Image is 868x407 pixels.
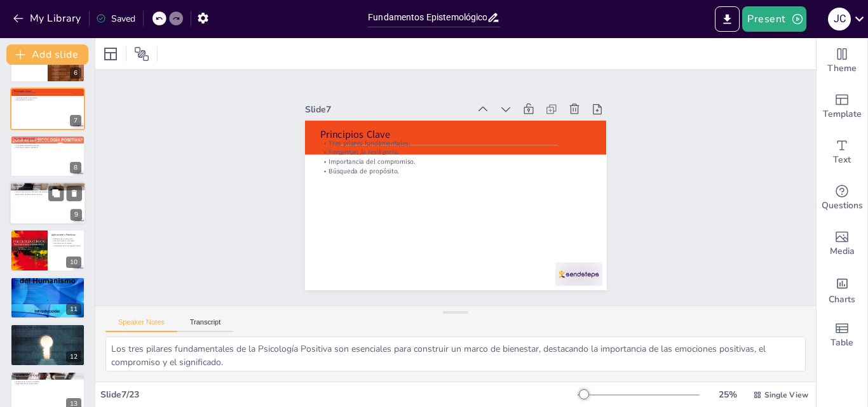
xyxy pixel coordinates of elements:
[105,318,177,332] button: Speaker Notes
[14,328,81,331] p: Críticas a la simplificación.
[51,244,81,247] p: Versatilidad de la Psicología Positiva.
[48,185,64,201] button: Duplicate Slide
[10,135,85,177] div: 8
[501,52,515,323] p: Principios Clave
[51,232,81,236] p: Aplicaciones Prácticas
[71,210,82,221] div: 9
[833,153,851,167] span: Text
[14,95,81,97] p: Fomentan la resiliencia.
[14,286,81,288] p: Reducción de síntomas negativos.
[51,239,81,242] p: Intervenciones en el trabajo.
[817,38,867,84] div: Change the overall theme
[10,324,85,366] div: 12
[10,229,85,271] div: 10
[14,380,81,383] p: Énfasis en la interseccionalidad.
[14,288,81,291] p: Desarrollo de herramientas para enfrentar adversidades.
[14,90,81,93] p: Principios Clave
[817,84,867,130] div: Add ready made slides
[14,378,81,380] p: Incorporación de nuevas teorías.
[822,199,863,213] span: Questions
[14,147,81,149] p: Alcanzar el máximo potencial.
[829,293,855,307] span: Charts
[14,382,81,385] p: Expansión hacia nuevas áreas.
[67,185,82,201] button: Delete Slide
[10,88,85,130] div: 7
[70,67,81,79] div: 6
[14,99,81,102] p: Búsqueda de propósito.
[14,281,81,284] p: Visión optimista de la salud mental.
[105,337,806,371] textarea: Los tres pilares fundamentales de la Psicología Positiva son esenciales para construir un marco d...
[14,331,81,333] p: Ignorar aspectos negativos.
[10,277,85,319] div: 11
[817,130,867,175] div: Add text boxes
[742,6,806,32] button: Present
[66,304,81,315] div: 11
[368,8,487,27] input: Insert title
[51,237,81,240] p: Aplicaciones en educación.
[13,194,82,196] p: Exploración de emociones positivas.
[14,333,81,335] p: Complementariedad con la psicología tradicional.
[817,312,867,358] div: Add a table
[70,162,81,173] div: 8
[827,62,857,76] span: Theme
[10,8,86,29] button: My Library
[528,37,540,201] div: Slide 7
[486,52,496,323] p: Fomentan la resiliencia.
[817,267,867,312] div: Add charts and graphs
[14,140,81,142] p: Relación con la teoría de la autodeterminación.
[177,318,234,332] button: Transcript
[468,52,477,323] p: Búsqueda de propósito.
[13,183,82,187] p: Métodos de Investigación
[14,97,81,100] p: Importancia del compromiso.
[14,137,81,140] p: Teorías Relacionadas
[51,242,81,244] p: Integración en la terapia.
[13,189,82,191] p: Encuestas y estudios de caso.
[817,175,867,221] div: Get real-time input from your audience
[14,326,81,330] p: Críticas a la Psicología Positiva
[14,283,81,286] p: Promoción del bienestar.
[14,144,81,147] p: Complementariedad de teorías.
[14,373,81,377] p: Futuro de la Psicología Positiva
[6,44,88,65] button: Add slide
[496,52,505,323] p: Tres pilares fundamentales.
[14,335,81,338] p: Importancia de un enfoque equilibrado.
[96,13,135,25] div: Saved
[100,389,578,401] div: Slide 7 / 23
[764,390,808,400] span: Single View
[828,8,851,30] div: J C
[831,336,853,350] span: Table
[10,182,86,225] div: 9
[830,244,855,258] span: Media
[100,44,121,64] div: Layout
[134,46,149,62] span: Position
[70,115,81,126] div: 7
[477,52,486,323] p: Importancia del compromiso.
[715,6,740,32] button: Export to PowerPoint
[13,191,82,194] p: Importancia de la combinación de enfoques.
[14,375,81,378] p: Evolución y desarrollo continuo.
[66,257,81,268] div: 10
[66,351,81,363] div: 12
[823,107,862,121] span: Template
[14,279,81,283] p: Impacto en la Salud Mental
[712,389,743,401] div: 25 %
[13,186,82,189] p: Métodos cualitativos y cuantitativos.
[828,6,851,32] button: J C
[14,142,81,144] p: Teoría del flujo y bienestar.
[14,92,81,95] p: Tres pilares fundamentales.
[817,221,867,267] div: Add images, graphics, shapes or video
